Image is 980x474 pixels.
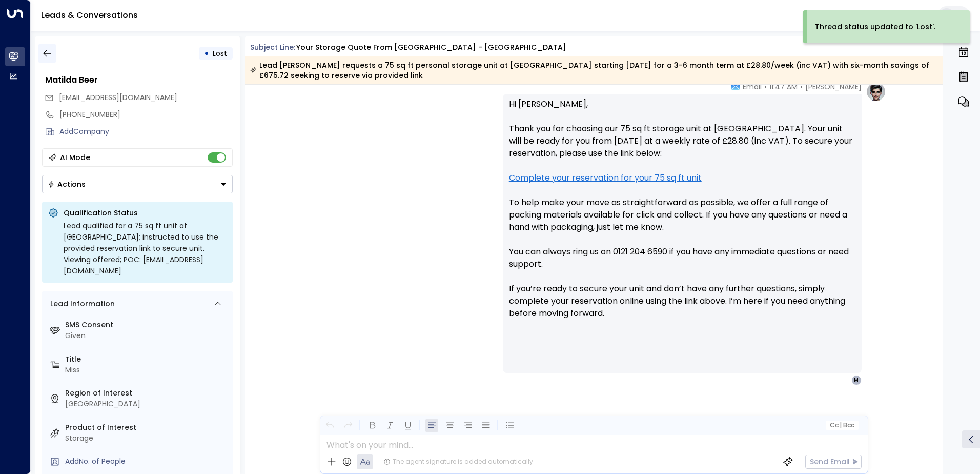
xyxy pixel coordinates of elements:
label: Title [65,354,229,365]
div: AI Mode [60,152,90,163]
p: Qualification Status [64,208,227,218]
div: M [851,375,862,385]
div: AddCompany [59,126,233,137]
div: Matilda Beer [45,74,233,86]
div: Lead [PERSON_NAME] requests a 75 sq ft personal storage unit at [GEOGRAPHIC_DATA] starting [DATE]... [250,60,937,81]
div: Storage [65,433,229,444]
div: AddNo. of People [65,456,229,467]
span: maebeer89@hotmail.co.uk [59,92,177,103]
div: Actions [48,180,86,189]
a: Complete your reservation for your 75 sq ft unit [509,172,702,184]
div: Miss [65,365,229,376]
div: Button group with a nested menu [42,175,233,193]
span: | [840,422,842,429]
p: Hi [PERSON_NAME], Thank you for choosing our 75 sq ft storage unit at [GEOGRAPHIC_DATA]. Your uni... [509,98,855,332]
div: • [204,44,209,63]
button: Redo [341,419,354,432]
button: Undo [323,419,336,432]
div: [GEOGRAPHIC_DATA] [65,399,229,409]
a: Leads & Conversations [41,9,138,21]
span: [PERSON_NAME] [805,82,862,92]
div: Thread status updated to 'Lost'. [815,22,935,32]
label: SMS Consent [65,320,229,330]
img: profile-logo.png [866,82,886,102]
span: Subject Line: [250,42,295,52]
span: Cc Bcc [829,422,854,429]
span: • [764,82,767,92]
span: • [800,82,803,92]
div: Lead qualified for a 75 sq ft unit at [GEOGRAPHIC_DATA]; instructed to use the provided reservati... [64,220,227,276]
button: Cc|Bcc [825,421,858,430]
div: Lead Information [47,299,115,309]
div: Given [65,330,229,341]
div: Your storage quote from [GEOGRAPHIC_DATA] - [GEOGRAPHIC_DATA] [296,42,566,53]
label: Region of Interest [65,388,229,399]
span: Lost [213,48,227,58]
span: Email [743,82,762,92]
div: The agent signature is added automatically [383,457,533,466]
span: [EMAIL_ADDRESS][DOMAIN_NAME] [59,92,177,103]
button: Actions [42,175,233,193]
div: [PHONE_NUMBER] [59,109,233,120]
label: Product of Interest [65,422,229,433]
span: 11:47 AM [769,82,798,92]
